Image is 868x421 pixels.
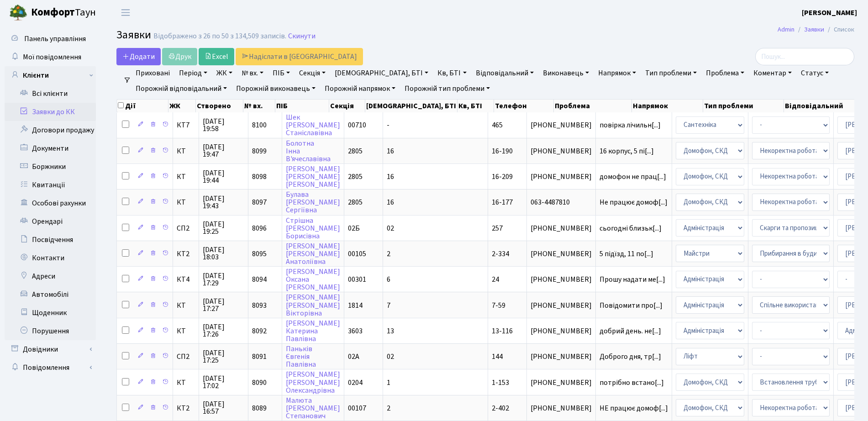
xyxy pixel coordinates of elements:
[387,403,390,413] span: 2
[295,65,329,81] a: Секція
[286,395,340,421] a: Малюта[PERSON_NAME]Степанович
[5,158,96,176] a: Боржники
[531,405,592,412] span: [PHONE_NUMBER]
[494,100,554,112] th: Телефон
[531,302,592,309] span: [PHONE_NUMBER]
[492,274,499,284] span: 24
[531,379,592,386] span: [PHONE_NUMBER]
[600,403,668,413] span: НЕ працює домоф[...]
[458,100,494,112] th: Кв, БТІ
[434,65,470,81] a: Кв, БТІ
[24,34,86,44] span: Панель управління
[203,298,244,312] span: [DATE] 17:27
[196,100,243,112] th: Створено
[243,100,275,112] th: № вх.
[492,197,513,207] span: 16-177
[331,65,432,81] a: [DEMOGRAPHIC_DATA], БТІ
[539,65,593,81] a: Виконавець
[348,172,363,182] span: 2805
[203,349,244,364] span: [DATE] 17:25
[750,65,795,81] a: Коментар
[177,199,195,206] span: КТ
[348,403,366,413] span: 00107
[5,249,96,267] a: Контакти
[492,146,513,156] span: 16-190
[703,100,784,112] th: Тип проблеми
[531,250,592,258] span: [PHONE_NUMBER]
[348,300,363,310] span: 1814
[203,118,244,132] span: [DATE] 19:58
[286,293,340,318] a: [PERSON_NAME][PERSON_NAME]Вікторівна
[286,216,340,241] a: Стрішна[PERSON_NAME]Борисівна
[387,326,394,336] span: 13
[286,138,331,164] a: БолотнаІннаВ'ячеславівна
[492,120,503,130] span: 465
[286,112,340,138] a: Шек[PERSON_NAME]Станіславівна
[286,241,340,267] a: [PERSON_NAME][PERSON_NAME]Анатоліївна
[600,352,661,362] span: Доброго дня, тр[...]
[600,326,661,336] span: добрий день. не[...]
[531,121,592,129] span: [PHONE_NUMBER]
[252,378,267,388] span: 8090
[5,358,96,377] a: Повідомлення
[531,199,592,206] span: 063-4487810
[203,375,244,389] span: [DATE] 17:02
[252,300,267,310] span: 8093
[5,66,96,84] a: Клієнти
[177,250,195,258] span: КТ2
[554,100,632,112] th: Проблема
[203,400,244,415] span: [DATE] 16:57
[199,48,234,65] a: Excel
[600,378,664,388] span: потрібно встано[...]
[177,327,195,335] span: КТ
[802,8,857,18] b: [PERSON_NAME]
[31,5,75,20] b: Комфорт
[203,323,244,338] span: [DATE] 17:26
[252,197,267,207] span: 8097
[252,403,267,413] span: 8089
[492,378,509,388] span: 1-153
[387,197,394,207] span: 16
[492,172,513,182] span: 16-209
[600,146,654,156] span: 16 корпус, 5 пі[...]
[286,189,340,215] a: Булава[PERSON_NAME]Сергіївна
[5,322,96,340] a: Порушення
[824,25,854,35] li: Список
[203,195,244,210] span: [DATE] 19:43
[9,4,27,22] img: logo.png
[122,52,155,62] span: Додати
[387,146,394,156] span: 16
[31,5,96,21] span: Таун
[275,100,330,112] th: ПІБ
[492,300,505,310] span: 7-59
[114,5,137,20] button: Переключити навігацію
[531,225,592,232] span: [PHONE_NUMBER]
[348,197,363,207] span: 2805
[387,249,390,259] span: 2
[203,272,244,287] span: [DATE] 17:29
[348,223,360,233] span: 02Б
[492,249,509,259] span: 2-334
[492,223,503,233] span: 257
[132,81,231,96] a: Порожній відповідальний
[23,52,81,62] span: Мої повідомлення
[642,65,700,81] a: Тип проблеми
[5,176,96,194] a: Квитанції
[5,30,96,48] a: Панель управління
[252,352,267,362] span: 8091
[5,285,96,304] a: Автомобілі
[600,223,662,233] span: сьогодні близьк[...]
[329,100,365,112] th: Секція
[286,318,340,344] a: [PERSON_NAME]КатеринаПавлівна
[232,81,319,96] a: Порожній виконавець
[348,378,363,388] span: 0204
[492,403,509,413] span: 2-402
[269,65,294,81] a: ПІБ
[203,169,244,184] span: [DATE] 19:44
[238,65,267,81] a: № вх.
[5,212,96,231] a: Орендарі
[286,164,340,189] a: [PERSON_NAME][PERSON_NAME][PERSON_NAME]
[531,276,592,283] span: [PHONE_NUMBER]
[702,65,748,81] a: Проблема
[286,267,340,292] a: [PERSON_NAME]Оксана[PERSON_NAME]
